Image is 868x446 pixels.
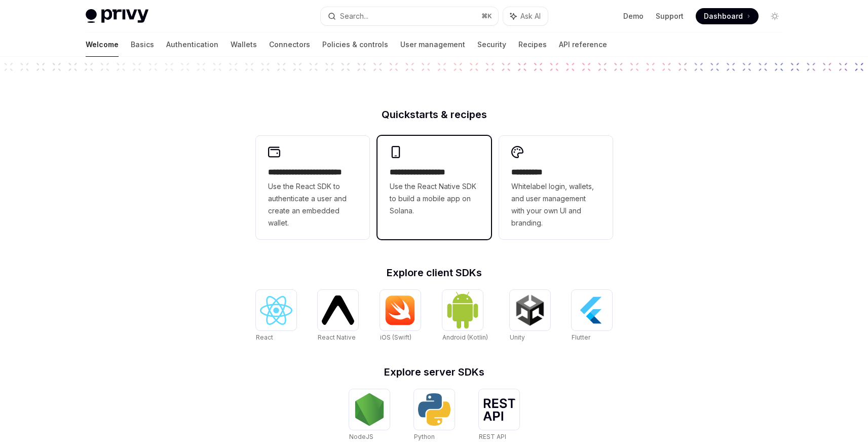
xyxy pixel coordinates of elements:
[231,32,257,57] a: Wallets
[256,109,613,120] h2: Quickstarts & recipes
[656,11,684,21] a: Support
[767,8,783,24] button: Toggle dark mode
[349,433,373,440] span: NodeJS
[340,10,368,22] div: Search...
[511,180,600,229] span: Whitelabel login, wallets, and user management with your own UI and branding.
[268,180,357,229] span: Use the React SDK to authenticate a user and create an embedded wallet.
[518,32,547,57] a: Recipes
[86,32,119,57] a: Welcome
[260,296,292,325] img: React
[131,32,154,57] a: Basics
[321,7,498,25] button: Search...⌘K
[572,290,612,343] a: FlutterFlutter
[446,291,479,329] img: Android (Kotlin)
[349,389,390,442] a: NodeJSNodeJS
[499,136,613,239] a: **** *****Whitelabel login, wallets, and user management with your own UI and branding.
[378,136,491,239] a: **** **** **** ***Use the React Native SDK to build a mobile app on Solana.
[442,333,488,341] span: Android (Kotlin)
[477,32,506,57] a: Security
[696,8,759,24] a: Dashboard
[514,294,546,326] img: Unity
[510,333,525,341] span: Unity
[559,32,607,57] a: API reference
[483,398,515,421] img: REST API
[353,393,386,426] img: NodeJS
[479,389,519,442] a: REST APIREST API
[503,7,548,25] button: Ask AI
[481,12,492,20] span: ⌘ K
[256,367,613,377] h2: Explore server SDKs
[520,11,541,21] span: Ask AI
[256,268,613,278] h2: Explore client SDKs
[86,9,148,23] img: light logo
[384,295,417,325] img: iOS (Swift)
[400,32,465,57] a: User management
[256,290,296,343] a: ReactReact
[380,290,421,343] a: iOS (Swift)iOS (Swift)
[414,433,435,440] span: Python
[380,333,411,341] span: iOS (Swift)
[623,11,644,21] a: Demo
[414,389,455,442] a: PythonPython
[572,333,590,341] span: Flutter
[322,295,354,324] img: React Native
[390,180,479,217] span: Use the React Native SDK to build a mobile app on Solana.
[704,11,743,21] span: Dashboard
[418,393,450,426] img: Python
[318,333,356,341] span: React Native
[322,32,388,57] a: Policies & controls
[442,290,488,343] a: Android (Kotlin)Android (Kotlin)
[256,333,273,341] span: React
[576,294,608,326] img: Flutter
[269,32,310,57] a: Connectors
[479,433,506,440] span: REST API
[510,290,550,343] a: UnityUnity
[318,290,358,343] a: React NativeReact Native
[166,32,218,57] a: Authentication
